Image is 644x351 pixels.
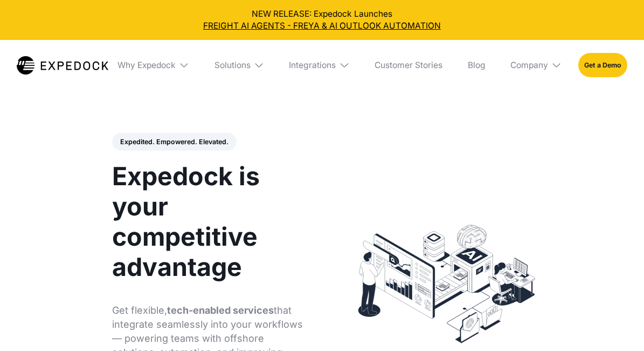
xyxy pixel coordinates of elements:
h1: Expedock is your competitive advantage [112,161,309,282]
div: Solutions [214,60,251,70]
a: Customer Stories [366,40,451,90]
div: NEW RELEASE: Expedock Launches [8,8,635,31]
div: Why Expedock [117,60,176,70]
a: Blog [459,40,494,90]
div: Company [510,60,548,70]
a: Get a Demo [578,53,627,77]
div: Integrations [289,60,336,70]
strong: tech-enabled services [167,305,274,316]
a: FREIGHT AI AGENTS - FREYA & AI OUTLOOK AUTOMATION [8,20,635,32]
